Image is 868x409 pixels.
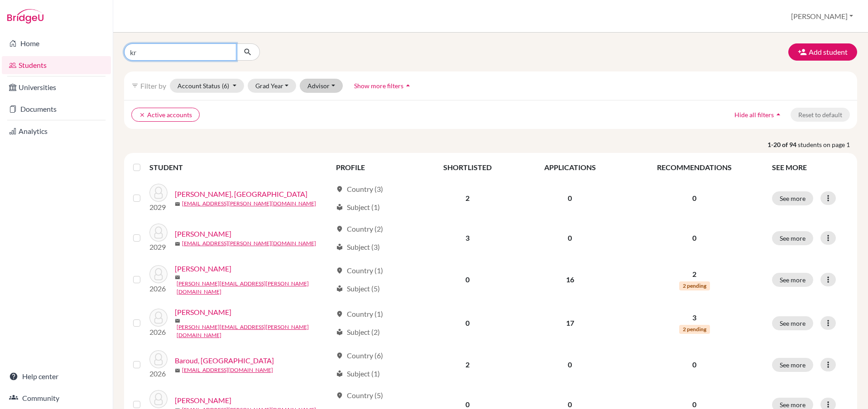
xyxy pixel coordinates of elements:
td: 2 [417,178,518,218]
button: Add student [788,43,857,61]
td: 17 [518,301,623,345]
p: 2026 [149,368,168,379]
div: Subject (1) [336,202,380,213]
button: See more [772,191,813,205]
span: Filter by [140,81,166,90]
th: APPLICATIONS [518,157,623,178]
div: Country (1) [336,309,383,319]
span: local_library [336,204,343,211]
button: See more [772,316,813,330]
img: Alwani, Karan [149,224,168,242]
p: 2 [628,269,761,280]
th: RECOMMENDATIONS [623,157,767,178]
th: SHORTLISTED [417,157,518,178]
a: [PERSON_NAME][EMAIL_ADDRESS][PERSON_NAME][DOMAIN_NAME] [177,280,332,296]
a: [PERSON_NAME][EMAIL_ADDRESS][PERSON_NAME][DOMAIN_NAME] [177,323,332,339]
div: Country (6) [336,350,383,361]
span: mail [175,241,180,247]
a: [PERSON_NAME], [GEOGRAPHIC_DATA] [175,189,307,200]
p: 2026 [149,327,168,338]
button: See more [772,231,813,245]
img: Atzbach, Amelia [149,309,168,327]
td: 0 [518,178,623,218]
img: Baroud, Aryana [149,350,168,368]
span: location_on [336,310,343,318]
p: 2029 [149,202,168,213]
div: Subject (1) [336,368,380,379]
a: [EMAIL_ADDRESS][PERSON_NAME][DOMAIN_NAME] [182,239,316,247]
span: 2 pending [679,325,710,334]
td: 16 [518,258,623,301]
a: Documents [2,100,111,118]
span: local_library [336,243,343,251]
td: 3 [417,218,518,258]
span: mail [175,201,180,207]
span: Hide all filters [734,111,774,119]
img: Becht, Mirre [149,390,168,408]
strong: 1-20 of 94 [767,140,798,149]
img: Alberico, Cambria [149,184,168,202]
a: [PERSON_NAME] [175,395,231,406]
td: 2 [417,345,518,385]
p: 0 [628,193,761,204]
span: mail [175,318,180,323]
span: local_library [336,370,343,377]
i: arrow_drop_up [774,110,783,119]
div: Subject (2) [336,327,380,338]
i: clear [139,112,145,118]
span: location_on [336,352,343,359]
a: Students [2,56,111,74]
a: [PERSON_NAME] [175,263,231,274]
span: mail [175,275,180,280]
span: local_library [336,328,343,336]
button: See more [772,273,813,287]
i: filter_list [131,82,139,89]
button: Grad Year [248,79,297,93]
th: PROFILE [331,157,417,178]
div: Country (2) [336,224,383,234]
td: 0 [417,258,518,301]
th: SEE MORE [767,157,854,178]
div: Subject (3) [336,242,380,252]
p: 3 [628,312,761,323]
a: Home [2,34,111,52]
div: Country (5) [336,390,383,401]
a: [PERSON_NAME] [175,307,231,318]
a: [EMAIL_ADDRESS][DOMAIN_NAME] [182,366,273,374]
span: (6) [222,82,229,90]
button: See more [772,358,813,372]
div: Subject (5) [336,283,380,294]
p: 0 [628,233,761,243]
span: location_on [336,225,343,233]
a: [EMAIL_ADDRESS][PERSON_NAME][DOMAIN_NAME] [182,200,316,208]
a: [PERSON_NAME] [175,228,231,239]
img: Alwani, Krish [149,265,168,283]
span: students on page 1 [798,140,857,149]
span: location_on [336,267,343,274]
a: Universities [2,78,111,96]
div: Country (3) [336,184,383,195]
a: Baroud, [GEOGRAPHIC_DATA] [175,355,274,366]
th: STUDENT [149,157,331,178]
a: Community [2,389,111,407]
a: Help center [2,367,111,385]
span: 2 pending [679,281,710,290]
div: Country (1) [336,265,383,276]
button: clearActive accounts [131,108,200,122]
i: arrow_drop_up [403,81,412,90]
button: Hide all filtersarrow_drop_up [727,108,791,122]
td: 0 [518,218,623,258]
img: Bridge-U [7,9,43,24]
button: [PERSON_NAME] [787,8,857,25]
input: Find student by name... [124,43,236,61]
span: local_library [336,285,343,292]
td: 0 [417,301,518,345]
td: 0 [518,345,623,385]
button: Show more filtersarrow_drop_up [346,79,420,93]
p: 2029 [149,242,168,252]
span: location_on [336,392,343,399]
p: 0 [628,359,761,370]
button: Account Status(6) [170,79,244,93]
button: Advisor [300,79,343,93]
p: 2026 [149,283,168,294]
